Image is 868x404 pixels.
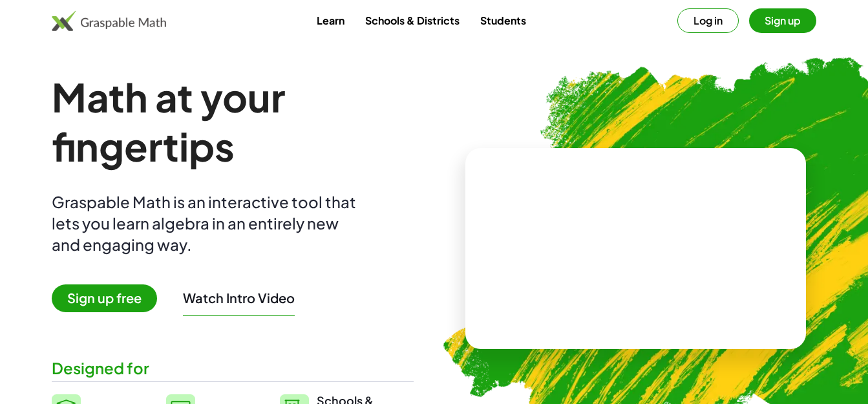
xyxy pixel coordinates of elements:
[677,8,739,33] button: Log in
[355,8,470,32] a: Schools & Districts
[749,8,816,33] button: Sign up
[52,357,414,379] div: Designed for
[306,8,355,32] a: Learn
[538,200,732,297] video: What is this? This is dynamic math notation. Dynamic math notation plays a central role in how Gr...
[52,284,157,312] span: Sign up free
[52,191,362,255] div: Graspable Math is an interactive tool that lets you learn algebra in an entirely new and engaging...
[470,8,536,32] a: Students
[183,290,295,306] button: Watch Intro Video
[52,72,414,171] h1: Math at your fingertips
